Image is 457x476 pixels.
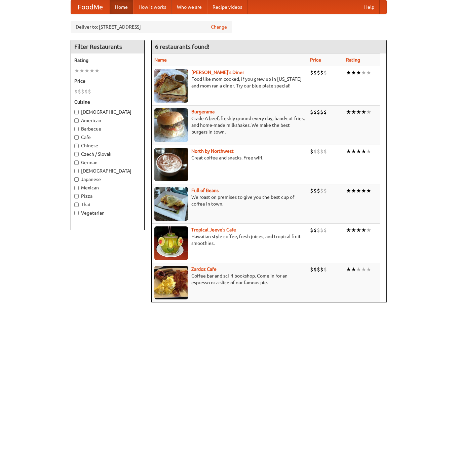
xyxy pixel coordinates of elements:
[366,108,371,116] li: ★
[74,125,141,132] label: Barbecue
[323,187,327,194] li: $
[74,67,79,74] li: ★
[361,266,366,273] li: ★
[71,40,144,53] h4: Filter Restaurants
[74,127,79,131] input: Barbecue
[74,110,79,114] input: [DEMOGRAPHIC_DATA]
[317,187,320,194] li: $
[78,88,81,95] li: $
[154,148,188,181] img: north.jpg
[88,88,91,95] li: $
[74,144,79,148] input: Chinese
[313,108,317,116] li: $
[320,187,323,194] li: $
[310,226,313,234] li: $
[74,211,79,215] input: Vegetarian
[74,159,141,166] label: German
[356,69,361,76] li: ★
[74,201,141,208] label: Thai
[310,148,313,155] li: $
[74,152,79,156] input: Czech / Slovak
[74,109,141,115] label: [DEMOGRAPHIC_DATA]
[71,0,110,14] a: FoodMe
[310,108,313,116] li: $
[361,187,366,194] li: ★
[313,266,317,273] li: $
[154,108,188,142] img: burgerama.jpg
[74,194,79,198] input: Pizza
[74,151,141,157] label: Czech / Slovak
[323,226,327,234] li: $
[346,148,351,155] li: ★
[346,187,351,194] li: ★
[346,226,351,234] li: ★
[310,69,313,76] li: $
[154,154,305,161] p: Great coffee and snacks. Free wifi.
[346,57,360,63] a: Rating
[366,226,371,234] li: ★
[356,187,361,194] li: ★
[74,99,141,105] h5: Cuisine
[154,266,188,299] img: zardoz.jpg
[191,109,215,114] a: Burgerama
[313,148,317,155] li: $
[313,187,317,194] li: $
[320,69,323,76] li: $
[323,108,327,116] li: $
[313,69,317,76] li: $
[74,184,141,191] label: Mexican
[154,115,305,135] p: Grade A beef, freshly ground every day, hand-cut fries, and home-made milkshakes. We make the bes...
[154,57,167,63] a: Name
[317,226,320,234] li: $
[74,210,141,216] label: Vegetarian
[74,142,141,149] label: Chinese
[310,57,321,63] a: Price
[211,24,227,30] a: Change
[366,187,371,194] li: ★
[310,187,313,194] li: $
[356,226,361,234] li: ★
[74,117,141,124] label: American
[191,148,234,154] a: North by Northwest
[191,266,217,272] b: Zardoz Cafe
[74,118,79,123] input: American
[81,88,84,95] li: $
[356,148,361,155] li: ★
[323,148,327,155] li: $
[320,108,323,116] li: $
[154,226,188,260] img: jeeves.jpg
[361,108,366,116] li: ★
[310,266,313,273] li: $
[74,168,141,174] label: [DEMOGRAPHIC_DATA]
[155,43,210,50] ng-pluralize: 6 restaurants found!
[351,187,356,194] li: ★
[84,88,88,95] li: $
[74,193,141,199] label: Pizza
[361,69,366,76] li: ★
[154,233,305,247] p: Hawaiian style coffee, fresh juices, and tropical fruit smoothies.
[323,69,327,76] li: $
[94,67,100,74] li: ★
[154,69,188,103] img: sallys.jpg
[320,266,323,273] li: $
[74,176,141,183] label: Japanese
[110,0,133,14] a: Home
[351,148,356,155] li: ★
[320,226,323,234] li: $
[84,67,89,74] li: ★
[191,188,219,193] b: Full of Beans
[191,227,236,232] a: Tropical Jeeve's Cafe
[356,266,361,273] li: ★
[154,194,305,207] p: We roast on premises to give you the best cup of coffee in town.
[74,160,79,165] input: German
[317,148,320,155] li: $
[191,70,244,75] b: [PERSON_NAME]'s Diner
[351,226,356,234] li: ★
[346,108,351,116] li: ★
[154,187,188,221] img: beans.jpg
[74,203,79,207] input: Thai
[74,88,78,95] li: $
[359,0,380,14] a: Help
[74,78,141,84] h5: Price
